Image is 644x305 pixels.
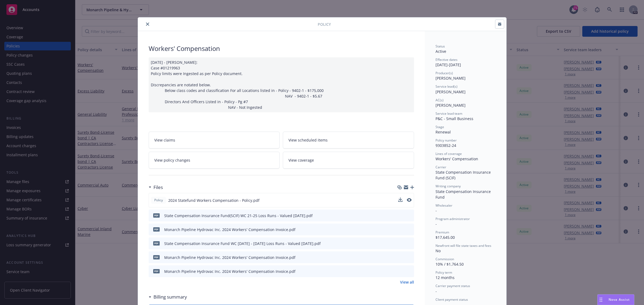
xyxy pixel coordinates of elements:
span: Wholesaler [436,203,452,208]
span: Service lead(s) [436,84,458,89]
span: View coverage [288,157,314,163]
a: View coverage [283,152,414,169]
span: Writing company [436,184,461,188]
span: Status [436,44,445,49]
span: View scheduled items [288,137,328,143]
span: [PERSON_NAME] [436,103,466,108]
h3: Files [153,184,163,191]
span: Renewal [436,129,451,135]
span: Policy [153,198,164,203]
span: Workers' Compensation [436,156,478,161]
button: download file [398,198,402,202]
div: [DATE] - [PERSON_NAME]: Case #01219963 Policy limits were Ingested as per Policy document. Discre... [149,57,414,112]
div: State Compensation Insurance Fund WC [DATE] - [DATE] Loss Runs - Valued [DATE].pdf [164,241,321,246]
span: Program administrator [436,217,470,221]
span: Newfront will file state taxes and fees [436,243,491,248]
button: download file [398,241,403,246]
button: preview file [407,213,412,218]
span: P&C - Small Business [436,116,473,121]
span: - [436,208,437,213]
span: pdf [153,241,160,245]
div: Files [149,184,163,191]
span: Producer(s) [436,71,453,75]
div: Monarch Pipeline Hydrovac Inc. 2024 Workers' Compensation Invoice.pdf [164,269,295,274]
span: 10% / $1,764.50 [436,262,464,267]
div: Monarch Pipeline Hydrovac Inc. 2024 Workers' Compensation Invoice.pdf [164,255,295,260]
span: Effective dates [436,57,458,62]
span: Carrier payment status [436,284,470,288]
div: Workers' Compensation [149,44,414,53]
span: [PERSON_NAME] [436,76,466,81]
span: Client payment status [436,297,468,302]
span: Lines of coverage [436,151,462,156]
span: Policy [318,21,331,27]
button: preview file [407,227,412,232]
a: View all [400,279,414,285]
span: Commission [436,257,454,261]
button: download file [398,198,402,203]
span: $17,645.00 [436,235,455,240]
span: - [436,289,437,294]
span: Premium [436,230,449,235]
button: download file [398,255,403,260]
button: preview file [407,198,412,203]
span: pdf [153,255,160,259]
button: preview file [407,255,412,260]
span: 9303852-24 [436,143,456,148]
span: pdf [153,213,160,217]
a: View claims [149,132,280,148]
span: State Compensation Insurance Fund [436,189,492,200]
span: View claims [154,137,175,143]
span: pdf [153,227,160,231]
div: State Compensation Insurance Fund(SCIF) WC 21-25 Loss Runs - Valued [DATE].pdf [164,213,313,218]
span: Nova Assist [609,297,630,302]
span: Service lead team [436,111,462,116]
span: No [436,248,441,253]
span: 12 months [436,275,455,280]
span: Policy number [436,138,457,143]
span: pdf [153,269,160,273]
span: State Compensation Insurance Fund (SCIF) [436,170,492,180]
span: - [436,221,437,226]
button: download file [398,227,403,232]
span: AC(s) [436,98,444,102]
button: preview file [407,269,412,274]
button: Nova Assist [597,294,634,305]
div: Billing summary [149,293,187,300]
span: Carrier [436,165,446,169]
span: 2024 Statefund Workers Compensation - Policy.pdf [168,198,259,203]
span: Active [436,49,446,54]
span: Policy term [436,270,452,275]
button: close [144,21,151,27]
button: download file [398,269,403,274]
button: preview file [407,198,412,202]
span: [PERSON_NAME] [436,89,466,94]
button: preview file [407,241,412,246]
div: Drag to move [598,295,604,305]
a: View scheduled items [283,132,414,148]
button: download file [398,213,403,218]
h3: Billing summary [153,293,187,300]
div: Monarch Pipeline Hydrovac Inc. 2024 Workers' Compensation Invoice.pdf [164,227,295,232]
div: [DATE] - [DATE] [436,57,496,68]
span: View policy changes [154,157,190,163]
span: Stage [436,125,444,129]
a: View policy changes [149,152,280,169]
